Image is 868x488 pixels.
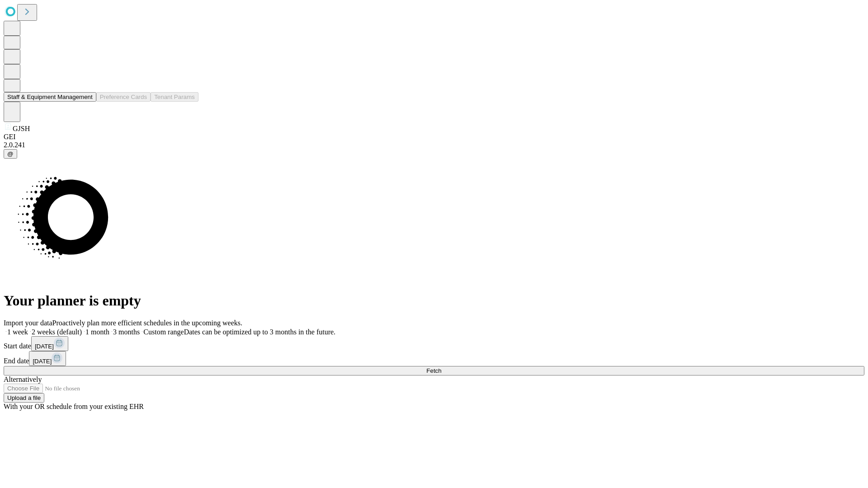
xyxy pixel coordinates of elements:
span: 2 weeks (default) [32,328,82,336]
span: @ [7,150,14,157]
button: Staff & Equipment Management [4,92,96,102]
span: GJSH [13,125,30,132]
div: GEI [4,133,864,141]
div: End date [4,351,864,366]
button: [DATE] [31,336,68,351]
span: 1 week [7,328,28,336]
button: Fetch [4,366,864,375]
button: [DATE] [29,351,66,366]
span: Fetch [426,367,441,374]
div: 2.0.241 [4,141,864,149]
span: With your OR schedule from your existing EHR [4,403,144,410]
span: Custom range [143,328,184,336]
button: Preference Cards [96,92,151,102]
span: Import your data [4,319,52,327]
button: Upload a file [4,393,44,403]
span: Alternatively [4,375,42,383]
span: 3 months [113,328,140,336]
span: Dates can be optimized up to 3 months in the future. [184,328,335,336]
span: [DATE] [35,343,54,350]
h1: Your planner is empty [4,292,864,309]
span: Proactively plan more efficient schedules in the upcoming weeks. [52,319,242,327]
span: [DATE] [33,358,52,365]
button: Tenant Params [151,92,198,102]
span: 1 month [85,328,109,336]
button: @ [4,149,17,159]
div: Start date [4,336,864,351]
